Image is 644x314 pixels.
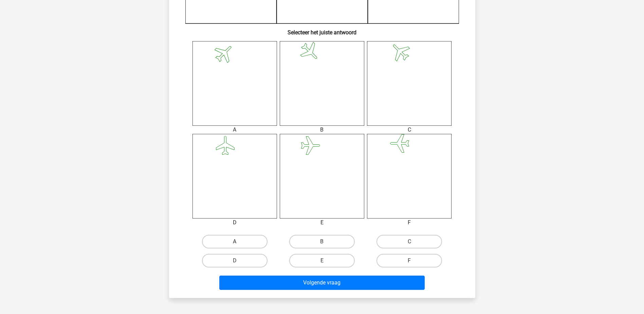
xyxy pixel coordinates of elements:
label: A [202,235,268,248]
label: C [376,235,442,248]
div: F [362,219,457,227]
div: D [187,219,282,227]
div: A [187,126,282,134]
label: E [289,254,355,267]
label: B [289,235,355,248]
div: B [275,126,369,134]
div: E [275,219,369,227]
label: F [376,254,442,267]
label: D [202,254,268,267]
div: C [362,126,457,134]
button: Volgende vraag [219,276,425,290]
h6: Selecteer het juiste antwoord [180,24,464,36]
